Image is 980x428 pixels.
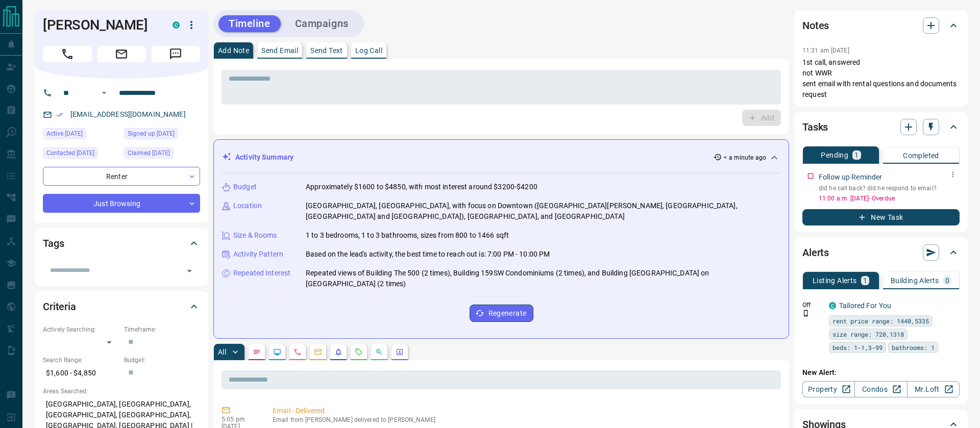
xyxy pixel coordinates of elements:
[802,240,960,265] div: Alerts
[43,167,200,186] div: Renter
[396,348,404,356] svg: Agent Actions
[43,387,200,396] p: Areas Searched:
[802,244,829,261] h2: Alerts
[128,129,175,139] span: Signed up [DATE]
[832,329,904,339] span: size range: 720,1318
[43,365,119,382] p: $1,600 - $4,850
[724,153,766,162] p: < a minute ago
[46,129,83,139] span: Active [DATE]
[802,17,829,34] h2: Notes
[43,298,76,315] h2: Criteria
[802,115,960,139] div: Tasks
[124,147,200,162] div: Tue Jul 29 2025
[819,184,960,193] p: did he call back? did he respond to email?
[802,209,960,225] button: New Task
[235,152,293,163] p: Activity Summary
[306,249,550,260] p: Based on the lead's activity, the best time to reach out is: 7:00 PM - 10:00 PM
[43,17,157,33] h1: [PERSON_NAME]
[819,194,960,203] p: 11:00 a.m. [DATE] - Overdue
[233,249,283,260] p: Activity Pattern
[273,348,281,356] svg: Lead Browsing Activity
[306,182,537,192] p: Approximately $1600 to $4850, with most interest around $3200-$4200
[306,200,780,222] p: [GEOGRAPHIC_DATA], [GEOGRAPHIC_DATA], with focus on Downtown ([GEOGRAPHIC_DATA][PERSON_NAME], [GE...
[218,15,281,32] button: Timeline
[802,381,855,397] a: Property
[97,46,146,62] span: Email
[821,152,848,159] p: Pending
[273,406,777,416] p: Email - Delivered
[222,416,257,423] p: 5:05 pm
[222,148,780,167] div: Activity Summary< a minute ago
[802,367,960,378] p: New Alert:
[233,200,262,211] p: Location
[124,128,200,142] div: Tue Jul 29 2025
[355,47,382,54] p: Log Call
[310,47,343,54] p: Send Text
[802,300,823,310] p: Off
[261,47,298,54] p: Send Email
[56,111,63,118] svg: Email Verified
[802,47,849,54] p: 11:31 am [DATE]
[802,119,828,135] h2: Tasks
[43,147,119,162] div: Tue Jul 29 2025
[285,15,359,32] button: Campaigns
[233,182,257,192] p: Budget
[891,277,939,284] p: Building Alerts
[273,416,777,423] p: Email from [PERSON_NAME] delivered to [PERSON_NAME]
[802,310,810,317] svg: Push Notification Only
[903,152,939,159] p: Completed
[863,277,867,284] p: 1
[355,348,363,356] svg: Requests
[43,194,200,213] div: Just Browsing
[375,348,383,356] svg: Opportunities
[43,235,64,251] h2: Tags
[293,348,302,356] svg: Calls
[43,46,92,62] span: Call
[470,305,533,322] button: Regenerate
[829,302,836,309] div: condos.ca
[832,342,883,353] span: beds: 1-1,3-99
[334,348,342,356] svg: Listing Alerts
[218,47,249,54] p: Add Note
[306,230,509,241] p: 1 to 3 bedrooms, 1 to 3 bathrooms, sizes from 800 to 1466 sqft
[907,381,960,397] a: Mr.Loft
[43,231,200,256] div: Tags
[70,110,186,118] a: [EMAIL_ADDRESS][DOMAIN_NAME]
[43,294,200,319] div: Criteria
[128,148,170,158] span: Claimed [DATE]
[802,13,960,38] div: Notes
[802,57,960,100] p: 1st call, answered not WWR sent email with rental questions and documents request
[945,277,949,284] p: 0
[151,46,200,62] span: Message
[124,325,200,334] p: Timeframe:
[854,381,907,397] a: Condos
[46,148,94,158] span: Contacted [DATE]
[98,87,110,99] button: Open
[182,264,197,278] button: Open
[306,268,780,289] p: Repeated views of Building The 500 (2 times), Building 159SW Condominiums (2 times), and Building...
[832,316,929,326] span: rent price range: 1440,5335
[892,342,935,353] span: bathrooms: 1
[218,348,226,356] p: All
[253,348,261,356] svg: Notes
[124,356,200,365] p: Budget:
[43,356,119,365] p: Search Range:
[233,268,290,279] p: Repeated Interest
[813,277,857,284] p: Listing Alerts
[43,128,119,142] div: Thu Aug 07 2025
[233,230,277,241] p: Size & Rooms
[854,152,859,159] p: 1
[43,325,119,334] p: Actively Searching:
[314,348,322,356] svg: Emails
[819,172,882,183] p: Follow up Reminder
[839,301,891,310] a: Tailored For You
[173,21,180,29] div: condos.ca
